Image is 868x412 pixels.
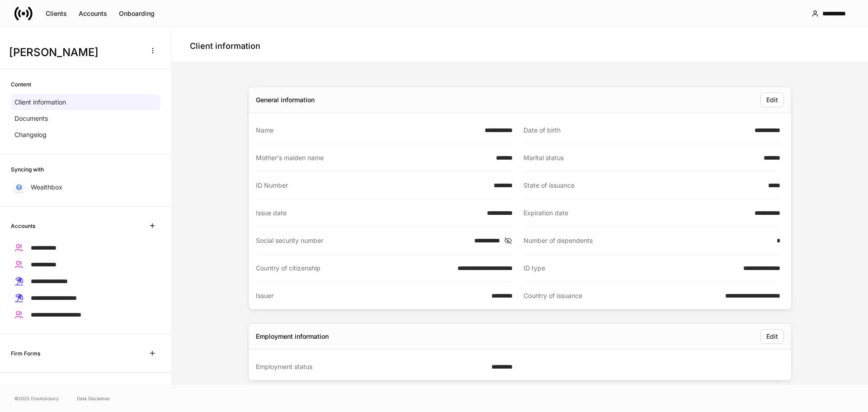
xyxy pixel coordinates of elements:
button: Clients [40,6,73,21]
button: Accounts [73,6,113,21]
p: Wealthbox [31,183,62,192]
p: Client information [14,98,66,107]
div: ID type [524,264,738,273]
button: Onboarding [113,6,160,21]
div: Date of birth [524,126,749,135]
span: © 2025 OneAdvisory [14,395,59,402]
div: Mother's maiden name [256,153,491,162]
div: Onboarding [119,10,155,17]
a: Documents [11,110,160,127]
div: Country of citizenship [256,264,452,273]
a: Wealthbox [11,179,160,195]
div: Clients [46,10,67,17]
div: Name [256,126,479,135]
div: State of issuance [524,181,763,190]
h4: Client information [190,41,260,52]
h6: Accounts [11,222,35,230]
div: Social security number [256,236,469,245]
p: Documents [14,114,48,123]
div: Accounts [79,10,107,17]
a: Data Disclaimer [77,395,110,402]
div: Number of dependents [524,236,771,245]
div: Country of issuance [524,291,720,300]
div: Marital status [524,153,758,162]
div: ID Number [256,181,488,190]
a: Changelog [11,127,160,143]
div: Edit [766,333,778,340]
div: Issue date [256,208,481,218]
button: Edit [760,329,784,344]
h6: Content [11,80,31,89]
div: Employment status [256,362,486,371]
p: Changelog [14,130,47,139]
a: Client information [11,94,160,110]
h6: Syncing with [11,165,44,174]
div: Issuer [256,291,486,300]
div: Employment information [256,332,329,341]
button: Edit [760,93,784,107]
h3: [PERSON_NAME] [9,45,140,60]
h6: Firm Forms [11,349,40,358]
div: Edit [766,97,778,103]
div: General information [256,95,315,104]
div: Expiration date [524,208,749,218]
